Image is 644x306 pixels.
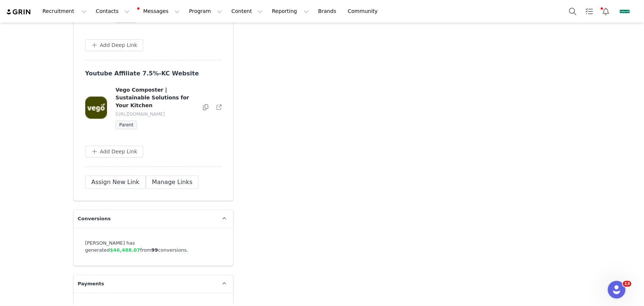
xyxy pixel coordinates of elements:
span: 13 [623,281,631,287]
span: Payments [78,280,104,288]
p: [URL][DOMAIN_NAME] [116,111,195,118]
img: 15bafd44-9bb5-429c-8f18-59fefa57bfa9.jpg [619,6,631,17]
button: Program [185,3,227,20]
button: Manage Links [146,176,199,189]
strong: 99 [151,247,158,253]
button: Search [565,3,581,20]
button: Assign New Link [85,176,146,189]
button: Add Deep Link [85,39,144,51]
button: Add Deep Link [85,146,144,157]
button: Content [227,3,267,20]
a: Brands [314,3,343,20]
button: Recruitment [38,3,91,20]
span: $46,488.07 [110,247,140,253]
img: img_logo_mobile.png [85,96,107,119]
button: Contacts [92,3,134,20]
button: Messages [134,3,184,20]
button: Notifications [598,3,614,20]
body: Rich Text Area. Press ALT-0 for help. [6,6,303,14]
a: Tasks [581,3,597,20]
h4: Vego Composter | Sustainable Solutions for Your Kitchen [116,86,195,109]
h3: Youtube Affiliate 7.5%-KC Website [85,69,204,78]
span: Conversions [78,215,111,222]
span: Parent [116,120,137,129]
div: [PERSON_NAME] has generated from conversions. [85,239,221,254]
img: grin logo [6,8,32,16]
a: Community [344,3,386,20]
button: Profile [614,6,638,17]
iframe: Intercom live chat [608,281,626,299]
button: Reporting [268,3,313,20]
